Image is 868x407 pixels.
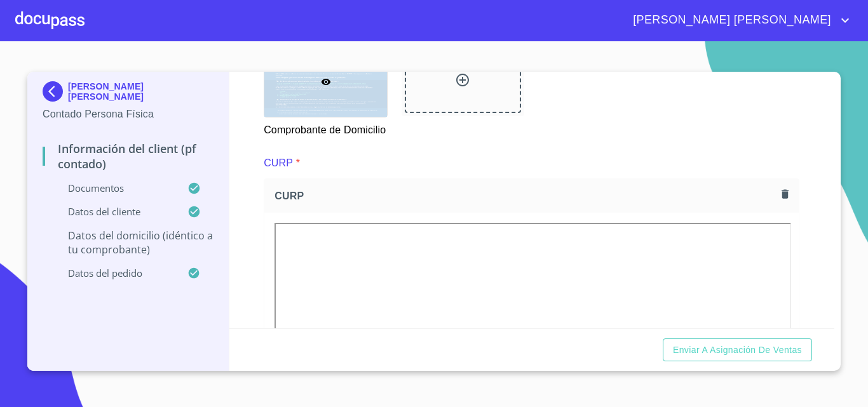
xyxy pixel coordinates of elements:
p: Datos del pedido [43,267,187,279]
span: [PERSON_NAME] [PERSON_NAME] [623,10,837,30]
span: CURP [275,189,776,203]
button: Enviar a Asignación de Ventas [663,338,812,362]
p: Comprobante de Domicilio [264,117,386,138]
p: Contado Persona Física [43,107,214,122]
img: Docupass spot blue [43,81,68,102]
button: account of current user [623,10,853,30]
div: [PERSON_NAME] [PERSON_NAME] [43,81,214,107]
span: Enviar a Asignación de Ventas [673,342,802,358]
p: Información del Client (PF contado) [43,141,214,171]
p: Datos del cliente [43,205,187,218]
p: Documentos [43,182,187,194]
p: Datos del domicilio (idéntico a tu comprobante) [43,229,214,257]
p: CURP [264,156,293,171]
p: [PERSON_NAME] [PERSON_NAME] [68,81,214,102]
